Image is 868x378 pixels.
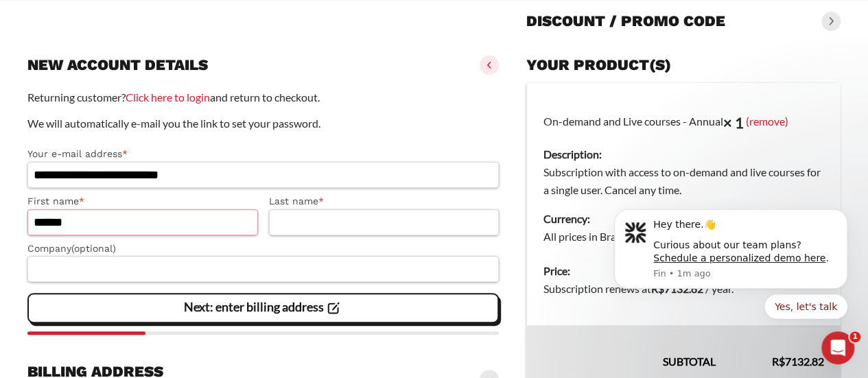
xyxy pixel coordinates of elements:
[27,193,258,209] label: First name
[543,145,824,163] dt: Description:
[71,243,116,254] span: (optional)
[27,88,499,106] p: Returning customer? and return to checkout.
[543,262,824,280] dt: Price:
[821,331,854,364] iframe: Intercom live chat
[27,115,499,132] p: We will automatically e-mail you the link to set your password.
[126,91,210,104] a: Click here to login
[27,293,499,323] vaadin-button: Next: enter billing address
[543,282,734,295] span: Subscription renews at .
[527,325,733,370] th: Subtotal
[269,193,500,209] label: Last name
[27,241,499,257] label: Company
[27,146,499,162] label: Your e-mail address
[772,355,824,368] bdi: 7132.82
[723,113,744,132] strong: × 1
[543,163,824,199] dd: Subscription with access to on-demand and live courses for a single user. Cancel any time.
[543,228,824,246] dd: All prices in Brazilian real.
[849,331,860,342] span: 1
[746,114,788,127] a: (remove)
[543,210,824,228] dt: Currency:
[772,355,785,368] span: R$
[527,83,841,255] td: On-demand and Live courses - Annual
[27,56,208,75] h3: New account details
[594,198,868,327] iframe: Intercom notifications message
[526,12,725,31] h3: Discount / promo code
